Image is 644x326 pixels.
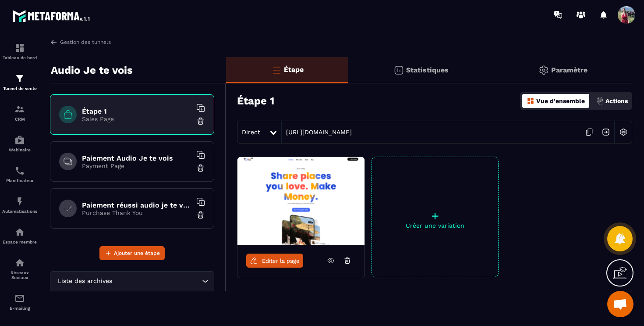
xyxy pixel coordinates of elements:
[82,115,191,122] p: Sales Page
[2,240,37,244] p: Espace membre
[2,159,37,190] a: schedulerschedulerPlanificateur
[2,36,37,67] a: formationformationTableau de bord
[2,220,37,251] a: automationsautomationsEspace membre
[82,107,191,115] h6: Étape 1
[551,66,587,74] p: Paramètre
[50,38,58,46] img: arrow
[14,196,25,207] img: automations
[538,65,549,75] img: setting-gr.5f69749f.svg
[372,210,498,222] p: +
[14,165,25,176] img: scheduler
[605,97,628,104] p: Actions
[242,129,260,136] span: Direct
[2,67,37,97] a: formationformationTunnel de vente
[14,227,25,237] img: automations
[372,222,498,229] p: Créer une variation
[56,276,114,286] span: Liste des archives
[50,38,111,46] a: Gestion des tunnels
[2,287,37,317] a: emailemailE-mailing
[14,73,25,84] img: formation
[2,251,37,287] a: social-networksocial-networkRéseaux Sociaux
[114,276,200,286] input: Search for option
[2,178,37,183] p: Planificateur
[598,124,614,140] img: arrow-next.bcc2205e.svg
[607,291,633,317] a: Ouvrir le chat
[271,64,282,75] img: bars-o.4a397970.svg
[615,124,632,140] img: setting-w.858f3a88.svg
[237,157,364,245] img: image
[596,97,604,105] img: actions.d6e523a2.png
[82,162,191,169] p: Payment Page
[2,306,37,311] p: E-mailing
[406,66,449,74] p: Statistiques
[2,190,37,220] a: automationsautomationsAutomatisations
[2,209,37,214] p: Automatisations
[99,246,165,260] button: Ajouter une étape
[14,43,25,53] img: formation
[393,65,404,75] img: stats.20deebd0.svg
[82,201,191,209] h6: Paiement réussi audio je te vois
[2,128,37,159] a: automationsautomationsWebinaire
[14,293,25,304] img: email
[2,55,37,60] p: Tableau de bord
[50,271,214,291] div: Search for option
[196,211,205,219] img: trash
[12,8,91,24] img: logo
[284,65,304,74] p: Étape
[82,209,191,216] p: Purchase Thank You
[14,258,25,268] img: social-network
[527,97,534,105] img: dashboard-orange.40269519.svg
[82,154,191,162] h6: Paiement Audio Je te vois
[282,129,352,136] a: [URL][DOMAIN_NAME]
[114,249,160,258] span: Ajouter une étape
[246,254,303,268] a: Éditer la page
[14,135,25,145] img: automations
[14,104,25,115] img: formation
[196,117,205,125] img: trash
[2,270,37,280] p: Réseaux Sociaux
[196,164,205,172] img: trash
[2,147,37,152] p: Webinaire
[2,86,37,91] p: Tunnel de vente
[2,117,37,122] p: CRM
[536,97,585,104] p: Vue d'ensemble
[262,258,300,264] span: Éditer la page
[51,61,133,79] p: Audio Je te vois
[2,97,37,128] a: formationformationCRM
[237,95,274,107] h3: Étape 1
